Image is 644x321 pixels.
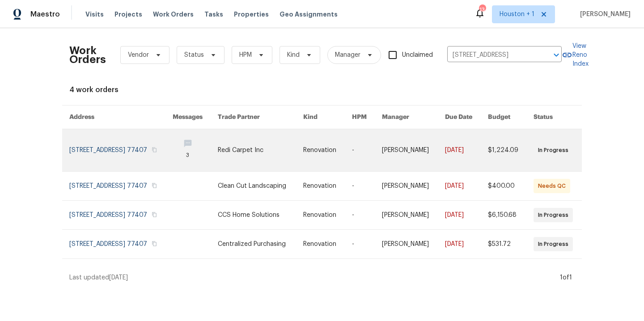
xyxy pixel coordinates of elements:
th: Messages [165,106,211,129]
div: Last updated [69,273,557,282]
span: Projects [114,10,142,19]
span: Vendor [128,51,149,59]
h2: Work Orders [69,46,106,64]
th: Address [62,106,165,129]
td: Clean Cut Landscaping [211,172,296,201]
th: Due Date [438,106,481,129]
span: Properties [234,10,269,19]
div: 13 [479,5,485,14]
th: HPM [345,106,375,129]
td: Centralized Purchasing [211,230,296,259]
button: Copy Address [150,182,158,190]
div: 4 work orders [69,85,575,94]
span: Tasks [204,11,223,17]
span: Kind [287,51,300,59]
th: Trade Partner [211,106,296,129]
td: - [345,129,375,172]
th: Budget [481,106,527,129]
span: Maestro [30,10,60,19]
th: Manager [375,106,438,129]
span: Work Orders [153,10,194,19]
span: [DATE] [109,275,128,281]
button: Copy Address [150,146,158,154]
span: Visits [85,10,104,19]
span: Unclaimed [402,51,433,60]
button: Open [550,49,563,61]
td: - [345,201,375,230]
button: Copy Address [150,240,158,248]
td: - [345,172,375,201]
span: Status [184,51,204,59]
span: HPM [239,51,252,59]
div: 1 of 1 [560,273,572,282]
td: - [345,230,375,259]
span: Manager [335,51,360,59]
a: View Reno Index [562,42,589,68]
span: [PERSON_NAME] [576,10,631,19]
td: [PERSON_NAME] [375,129,438,172]
th: Kind [296,106,345,129]
td: [PERSON_NAME] [375,201,438,230]
span: Geo Assignments [280,10,338,19]
input: Enter in an address [447,48,537,62]
span: Houston + 1 [500,10,534,19]
td: [PERSON_NAME] [375,230,438,259]
td: Renovation [296,230,345,259]
button: Copy Address [150,211,158,219]
td: CCS Home Solutions [211,201,296,230]
td: Renovation [296,129,345,172]
td: [PERSON_NAME] [375,172,438,201]
td: Renovation [296,201,345,230]
th: Status [526,106,582,129]
td: Renovation [296,172,345,201]
td: Redi Carpet Inc [211,129,296,172]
